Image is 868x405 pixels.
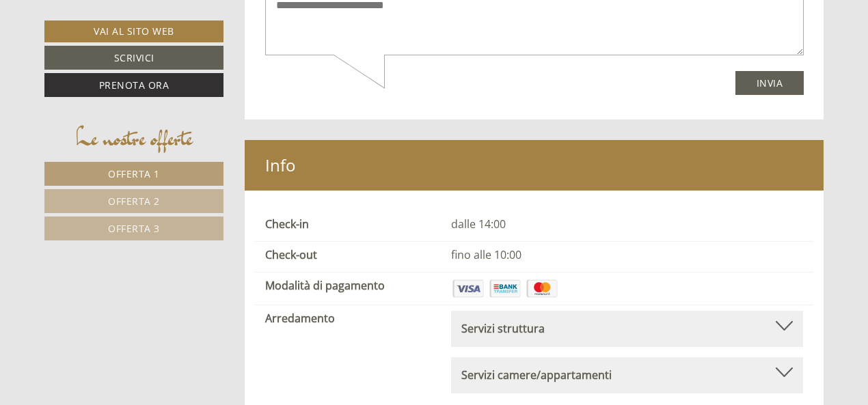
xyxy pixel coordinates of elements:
label: Arredamento [265,311,335,326]
label: Check-in [265,217,309,232]
div: Buon giorno, come possiamo aiutarla? [10,37,226,79]
img: Visa [451,278,485,299]
div: dalle 14:00 [441,217,813,232]
a: Scrivici [44,46,223,70]
button: Invia [470,360,539,384]
div: mercoledì [231,10,308,33]
small: 21:33 [21,66,219,76]
b: Servizi camere/appartamenti [461,367,612,382]
span: Offerta 1 [108,167,160,180]
label: Check-out [265,247,317,263]
a: Prenota ora [44,73,223,97]
div: fino alle 10:00 [441,247,813,263]
img: Bonifico bancario [488,278,522,299]
b: Servizi struttura [461,321,545,336]
span: Offerta 2 [108,195,160,208]
label: Modalità di pagamento [265,278,385,294]
a: Vai al sito web [44,20,223,42]
div: Info [245,140,824,191]
img: Maestro [525,278,559,299]
div: Le nostre offerte [44,121,223,155]
div: [GEOGRAPHIC_DATA] [21,40,219,51]
span: Offerta 3 [108,222,160,235]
